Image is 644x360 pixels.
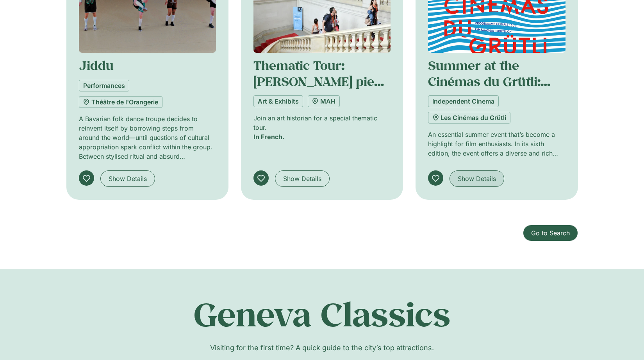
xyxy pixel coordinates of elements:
a: Art & Exhibits [253,95,303,107]
p: A Bavarian folk dance troupe decides to reinvent itself by borrowing steps from around the world—... [79,114,216,161]
span: Show Details [109,174,147,183]
a: Summer at the Cinémas du Grütli: Timeless Classics [428,57,550,105]
a: MAH [308,95,340,107]
a: Independent Cinema [428,95,499,107]
p: Visiting for the first time? A quick guide to the city’s top attractions. [66,342,578,353]
span: Go to Search [531,228,570,238]
a: Go to Search [523,225,578,241]
p: Geneva Classics [169,294,476,333]
a: Les Cinémas du Grütli [428,112,510,124]
a: Jiddu [79,57,114,73]
span: Show Details [458,174,496,183]
a: Thematic Tour: [PERSON_NAME] pieds dans l’eau [253,57,389,105]
a: Show Details [450,170,504,187]
a: Show Details [275,170,330,187]
a: Show Details [100,170,155,187]
strong: In French. [253,133,284,141]
a: Théâtre de l'Orangerie [79,96,162,108]
p: Join an art historian for a special thematic tour. [253,113,391,132]
a: Performances [79,80,129,91]
p: An essential summer event that’s become a highlight for film enthusiasts. In its sixth edition, t... [428,130,565,158]
span: Show Details [283,174,321,183]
